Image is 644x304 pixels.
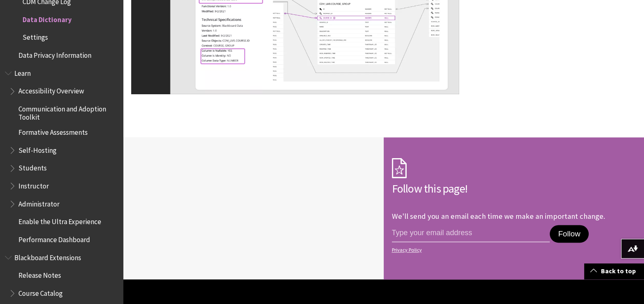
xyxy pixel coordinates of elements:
input: email address [392,225,550,242]
span: Release Notes [18,269,61,280]
span: Administrator [18,197,59,208]
span: Accessibility Overview [18,84,84,95]
span: Data Dictionary [23,13,72,24]
nav: Book outline for Blackboard Learn Help [5,66,118,247]
span: Data Privacy Information [18,48,91,59]
span: Settings [23,31,48,42]
p: We'll send you an email each time we make an important change. [392,211,605,221]
span: Instructor [18,179,49,190]
span: Students [18,161,47,172]
img: Subscription Icon [392,158,407,178]
span: Performance Dashboard [18,233,90,244]
span: Learn [14,66,31,77]
a: Back to top [584,263,644,279]
span: Blackboard Extensions [14,251,81,262]
a: Privacy Policy [392,247,635,253]
span: Course Catalog [18,286,63,297]
span: Enable the Ultra Experience [18,215,101,226]
span: Communication and Adoption Toolkit [18,102,117,121]
h2: Follow this page! [392,180,638,197]
span: Self-Hosting [18,143,57,154]
button: Follow [550,225,588,243]
span: Formative Assessments [18,125,88,136]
